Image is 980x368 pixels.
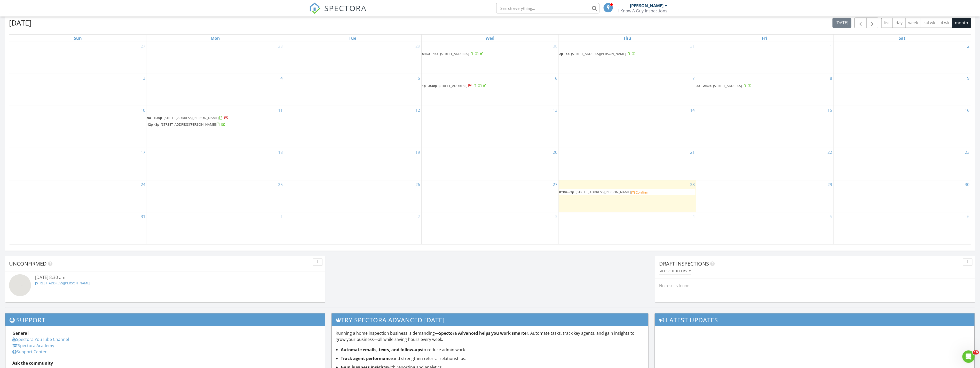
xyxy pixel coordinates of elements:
a: Go to August 15, 2025 [827,106,833,114]
a: Go to August 9, 2025 [966,74,971,82]
a: 9a - 1:30p [STREET_ADDRESS][PERSON_NAME] [147,115,283,121]
a: Wednesday [485,35,495,42]
td: Go to August 10, 2025 [9,106,147,148]
a: Spectora Academy [12,343,54,348]
td: Go to September 4, 2025 [559,212,696,244]
td: Go to August 6, 2025 [421,74,559,106]
td: Go to August 29, 2025 [696,180,833,212]
strong: Automate emails, texts, and follow-ups [341,347,422,353]
a: Go to August 4, 2025 [280,74,284,82]
a: Monday [210,35,221,42]
a: Friday [761,35,769,42]
td: Go to August 31, 2025 [9,212,147,244]
td: Go to August 14, 2025 [559,106,696,148]
a: Go to July 31, 2025 [689,42,696,50]
a: Thursday [622,35,633,42]
p: Running a home inspection business is demanding— . Automate tasks, track key agents, and gain ins... [336,330,644,342]
td: Go to August 8, 2025 [696,74,833,106]
a: Go to August 19, 2025 [415,148,421,156]
div: Ask the community [12,360,318,366]
span: [STREET_ADDRESS] [439,83,468,88]
td: Go to August 16, 2025 [833,106,971,148]
a: [STREET_ADDRESS][PERSON_NAME] [35,281,90,285]
span: 2p - 5p [559,51,570,56]
button: cal wk [921,18,938,28]
a: Go to August 30, 2025 [964,180,971,189]
a: 8:30a - 11a [STREET_ADDRESS] [422,51,484,56]
span: [STREET_ADDRESS][PERSON_NAME] [161,122,216,127]
a: 1p - 3:30p [STREET_ADDRESS] [422,83,558,89]
span: 10 [973,350,979,355]
a: Go to July 28, 2025 [277,42,284,50]
img: streetview [9,274,31,296]
a: Go to August 20, 2025 [552,148,559,156]
div: [PERSON_NAME] [630,3,663,8]
td: Go to August 2, 2025 [833,42,971,74]
a: Support Center [12,349,47,355]
td: Go to August 23, 2025 [833,148,971,180]
a: Go to September 2, 2025 [417,212,421,221]
a: Go to August 16, 2025 [964,106,971,114]
td: Go to August 30, 2025 [833,180,971,212]
a: Go to August 27, 2025 [552,180,559,189]
a: Go to July 29, 2025 [415,42,421,50]
input: Search everything... [496,3,599,13]
a: 12p - 3p [STREET_ADDRESS][PERSON_NAME] [147,122,283,128]
a: 8:30a - 2p [STREET_ADDRESS][PERSON_NAME] Confirm [559,189,696,195]
span: 12p - 3p [147,122,160,127]
a: 9a - 1:30p [STREET_ADDRESS][PERSON_NAME] [147,115,229,120]
td: Go to August 21, 2025 [559,148,696,180]
a: Sunday [73,35,83,42]
td: Go to September 2, 2025 [284,212,421,244]
a: Go to August 18, 2025 [277,148,284,156]
td: Go to August 24, 2025 [9,180,147,212]
td: Go to August 28, 2025 [559,180,696,212]
a: Go to August 24, 2025 [140,180,147,189]
iframe: Intercom live chat [962,350,975,363]
a: Go to August 6, 2025 [554,74,559,82]
div: No results found [655,279,975,293]
span: [STREET_ADDRESS] [713,83,742,88]
td: Go to August 26, 2025 [284,180,421,212]
a: Go to September 6, 2025 [966,212,971,221]
a: 8a - 2:30p [STREET_ADDRESS] [697,83,752,88]
td: Go to September 1, 2025 [147,212,284,244]
span: 8:30a - 2p [559,190,574,194]
a: Go to August 12, 2025 [415,106,421,114]
td: Go to August 7, 2025 [559,74,696,106]
td: Go to August 13, 2025 [421,106,559,148]
a: Go to September 3, 2025 [554,212,559,221]
div: [DATE] 8:30 am [35,274,295,281]
a: Go to August 11, 2025 [277,106,284,114]
span: SPECTORA [324,3,367,13]
span: [STREET_ADDRESS] [440,51,469,56]
a: Go to August 14, 2025 [689,106,696,114]
h2: [DATE] [9,18,31,28]
button: Next month [866,18,879,28]
a: Go to August 3, 2025 [142,74,147,82]
a: Go to August 29, 2025 [827,180,833,189]
a: Saturday [898,35,906,42]
strong: Track agent performance [341,356,393,361]
a: Go to August 26, 2025 [415,180,421,189]
a: Go to August 1, 2025 [829,42,833,50]
a: Go to August 7, 2025 [692,74,696,82]
td: Go to August 9, 2025 [833,74,971,106]
td: Go to August 3, 2025 [9,74,147,106]
span: 1p - 3:30p [422,83,437,88]
td: Go to August 27, 2025 [421,180,559,212]
td: Go to August 11, 2025 [147,106,284,148]
a: Confirm [632,190,649,195]
td: Go to September 6, 2025 [833,212,971,244]
button: week [905,18,921,28]
button: day [893,18,906,28]
td: Go to August 22, 2025 [696,148,833,180]
div: All schedulers [660,269,691,273]
li: and strengthen referral relationships. [341,355,644,362]
td: Go to July 27, 2025 [9,42,147,74]
span: 8a - 2:30p [697,83,712,88]
td: Go to September 3, 2025 [421,212,559,244]
button: [DATE] [833,18,851,28]
a: 1p - 3:30p [STREET_ADDRESS] [422,83,487,88]
a: 12p - 3p [STREET_ADDRESS][PERSON_NAME] [147,122,226,127]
